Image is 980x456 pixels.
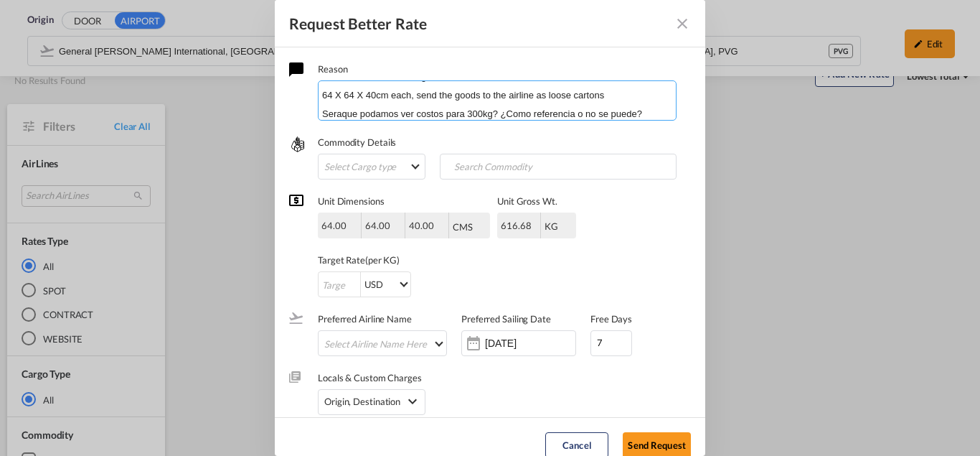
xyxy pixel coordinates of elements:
[443,156,585,179] input: Search Commodity
[497,194,576,208] label: Unit Gross Wt.
[590,312,632,326] label: Free Days
[364,279,383,290] div: USD
[318,135,691,149] label: Commodity Details
[318,371,425,385] label: Locals & Custom Charges
[405,213,448,238] div: 40.00
[318,154,425,180] md-select: Select Cargo type
[318,253,576,267] label: Target Rate
[485,338,575,349] input: Enter date
[590,330,632,356] input: Detention Days
[324,391,400,412] div: Origin Destination
[674,15,691,32] md-icon: Close dialog
[318,194,490,208] label: Unit Dimensions
[318,389,425,415] div: Origin Destinationicon-chevron-down
[365,254,400,266] span: (per KG)
[440,154,677,180] md-chips-wrap: Chips container with autocompletion. Enter the text area, type text to search, and then use the u...
[319,272,360,298] input: Target Rate
[497,213,540,238] div: 616.68
[318,213,361,238] div: 64.00
[289,14,427,33] div: Request Better Rate
[545,220,558,232] div: KG
[668,9,697,38] button: Close dialog
[453,221,473,233] div: CMS
[318,312,447,326] label: Preferred Airline Name
[324,331,446,357] md-select: Select Airline Name Here
[404,393,421,410] md-icon: icon-chevron-down
[318,62,691,76] label: Reason
[362,213,405,238] div: 64.00
[461,312,576,326] label: Preferred Sailing Date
